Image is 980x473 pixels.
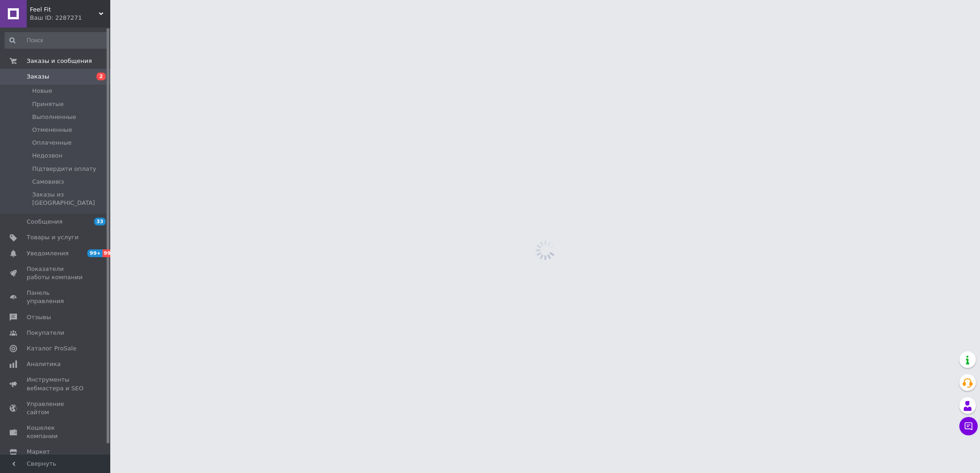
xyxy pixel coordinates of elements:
span: Инструменты вебмастера и SEO [27,376,85,392]
span: 33 [94,218,106,225]
input: Поиск [5,32,108,49]
span: Аналитика [27,360,61,368]
span: Заказы [27,73,49,81]
span: Отмененные [32,126,72,134]
span: Самовивіз [32,178,64,186]
div: Ваш ID: 2287271 [30,14,110,22]
span: Товары и услуги [27,233,79,242]
span: Принятые [32,100,64,108]
span: Маркет [27,448,50,456]
span: 99+ [87,249,102,257]
span: Сообщения [27,218,62,226]
span: Управление сайтом [27,400,85,417]
span: Каталог ProSale [27,344,76,353]
button: Чат с покупателем [959,417,978,435]
span: 99+ [102,249,118,257]
span: 2 [96,73,106,80]
span: Заказы из [GEOGRAPHIC_DATA] [32,191,107,207]
span: Недозвон [32,152,62,160]
span: Покупатели [27,329,64,337]
span: Підтвердити оплату [32,165,96,173]
span: Панель управления [27,289,85,305]
span: Заказы и сообщения [27,57,92,65]
span: Показатели работы компании [27,265,85,282]
img: spinner_grey-bg-hcd09dd2d8f1a785e3413b09b97f8118e7.gif [533,238,558,263]
span: Новые [32,87,52,95]
span: Отзывы [27,313,51,321]
span: Кошелек компании [27,424,85,440]
span: Выполненные [32,113,76,121]
span: Оплаченные [32,139,72,147]
span: Feel Fit [30,6,99,14]
span: Уведомления [27,249,68,258]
